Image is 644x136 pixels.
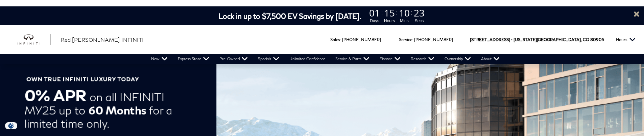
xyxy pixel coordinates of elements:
a: Unlimited Confidence [284,54,330,64]
a: Research [406,54,439,64]
a: Close [633,10,641,18]
a: infiniti [17,34,51,45]
span: Mins [398,18,411,24]
img: Opt-Out Icon [3,122,19,129]
a: Service & Parts [330,54,375,64]
span: [US_STATE][GEOGRAPHIC_DATA], [514,25,582,54]
span: : [381,8,383,18]
span: Lock in up to $7,500 EV Savings by [DATE]. [218,12,361,20]
a: [PHONE_NUMBER] [342,37,381,42]
span: Red [PERSON_NAME] INFINITI [61,36,144,43]
a: New [146,54,173,64]
span: Days [368,18,381,24]
img: INFINITI [17,34,51,45]
a: Express Store [173,54,214,64]
nav: Main Navigation [146,54,505,64]
span: 10 [398,8,411,18]
span: [STREET_ADDRESS] • [470,25,512,54]
span: : [396,8,398,18]
a: Pre-Owned [214,54,253,64]
a: Ownership [439,54,476,64]
span: 23 [413,8,426,18]
span: : [412,37,413,42]
a: Specials [253,54,284,64]
a: Red [PERSON_NAME] INFINITI [61,36,144,44]
span: Sales [330,37,340,42]
span: : [340,37,341,42]
button: Open the hours dropdown [613,25,639,54]
span: Hours [383,18,396,24]
section: Click to Open Cookie Consent Modal [3,122,19,129]
span: : [411,8,413,18]
a: [STREET_ADDRESS] • [US_STATE][GEOGRAPHIC_DATA], CO 80905 [470,37,604,42]
span: CO [583,25,589,54]
span: 15 [383,8,396,18]
span: Service [399,37,412,42]
a: Finance [375,54,406,64]
span: Secs [413,18,426,24]
a: About [476,54,505,64]
a: [PHONE_NUMBER] [414,37,453,42]
span: 01 [368,8,381,18]
span: 80905 [590,25,604,54]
